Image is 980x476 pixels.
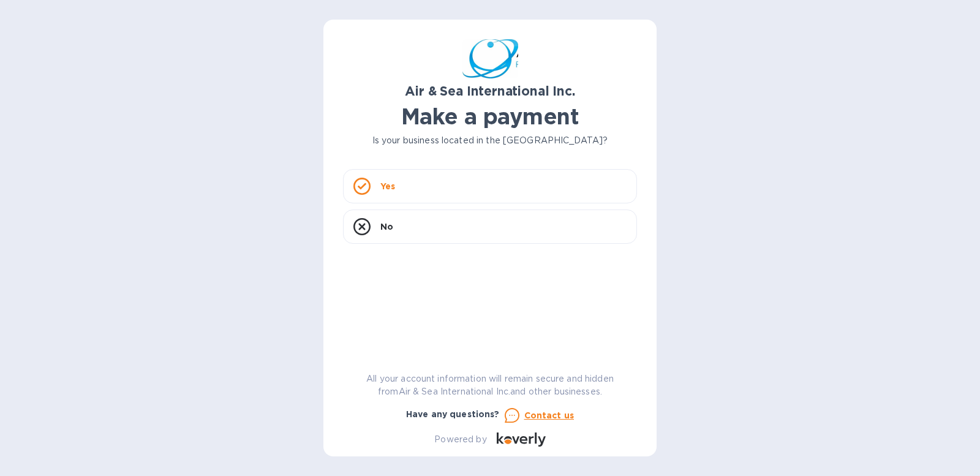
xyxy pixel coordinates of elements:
[343,104,637,129] h1: Make a payment
[406,409,500,419] b: Have any questions?
[380,180,395,192] p: Yes
[434,433,486,446] p: Powered by
[380,221,393,233] p: No
[343,134,637,147] p: Is your business located in the [GEOGRAPHIC_DATA]?
[343,372,637,398] p: All your account information will remain secure and hidden from Air & Sea International Inc. and ...
[405,83,575,99] b: Air & Sea International Inc.
[524,410,575,420] u: Contact us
